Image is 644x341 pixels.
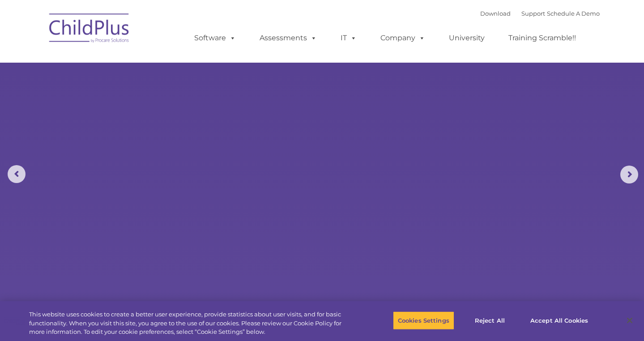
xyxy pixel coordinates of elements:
[462,311,518,330] button: Reject All
[521,10,545,17] a: Support
[480,10,511,17] a: Download
[547,10,600,17] a: Schedule A Demo
[525,311,593,330] button: Accept All Cookies
[440,29,494,47] a: University
[332,29,366,47] a: IT
[251,29,326,47] a: Assessments
[185,29,245,47] a: Software
[620,311,640,330] button: Close
[29,310,354,337] div: This website uses cookies to create a better user experience, provide statistics about user visit...
[499,29,585,47] a: Training Scramble!!
[480,10,600,17] font: |
[45,7,134,52] img: ChildPlus by Procare Solutions
[393,311,454,330] button: Cookies Settings
[371,29,434,47] a: Company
